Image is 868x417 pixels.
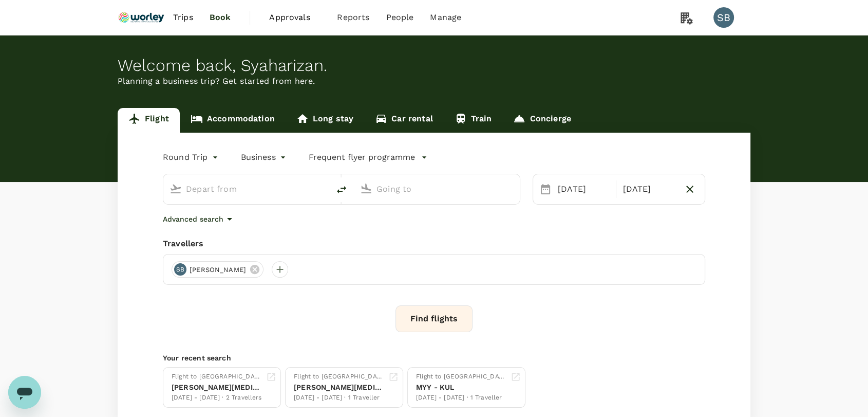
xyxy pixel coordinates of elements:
input: Depart from [186,181,308,197]
a: Train [444,108,503,133]
span: [PERSON_NAME] [183,265,252,275]
p: Frequent flyer programme [309,151,415,164]
span: Trips [173,11,193,24]
iframe: Button to launch messaging window [8,376,41,409]
span: Manage [430,11,461,24]
div: Round Trip [163,149,220,166]
div: [PERSON_NAME][MEDICAL_DATA] [172,382,262,393]
div: MYY - KUL [416,382,506,393]
a: Accommodation [180,108,286,133]
input: Going to [376,181,498,197]
a: Flight [118,108,180,133]
div: [DATE] - [DATE] · 1 Traveller [294,393,384,403]
div: [DATE] [554,179,614,200]
p: Your recent search [163,353,705,363]
a: Long stay [286,108,364,133]
div: Business [241,149,288,166]
div: [DATE] [618,179,678,200]
div: SB [713,7,734,28]
div: Flight to [GEOGRAPHIC_DATA] [294,372,384,382]
div: Flight to [GEOGRAPHIC_DATA] [172,372,262,382]
p: Planning a business trip? Get started from here. [118,75,750,87]
a: Car rental [364,108,444,133]
button: delete [329,177,354,202]
div: SB[PERSON_NAME] [172,261,263,278]
button: Advanced search [163,213,236,225]
a: Concierge [502,108,581,133]
div: Flight to [GEOGRAPHIC_DATA] [416,372,506,382]
span: Book [210,11,231,24]
span: Approvals [269,11,320,24]
div: [PERSON_NAME][MEDICAL_DATA] [294,382,384,393]
span: Reports [337,11,369,24]
button: Open [513,188,515,190]
div: Welcome back , Syaharizan . [118,56,750,75]
div: SB [174,263,186,276]
p: Advanced search [163,214,223,224]
button: Frequent flyer programme [309,151,427,164]
div: Travellers [163,238,705,250]
img: Ranhill Worley Sdn Bhd [118,6,165,29]
div: [DATE] - [DATE] · 1 Traveller [416,393,506,403]
span: People [386,11,413,24]
button: Find flights [395,305,473,332]
button: Open [322,188,324,190]
div: [DATE] - [DATE] · 2 Travellers [172,393,262,403]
